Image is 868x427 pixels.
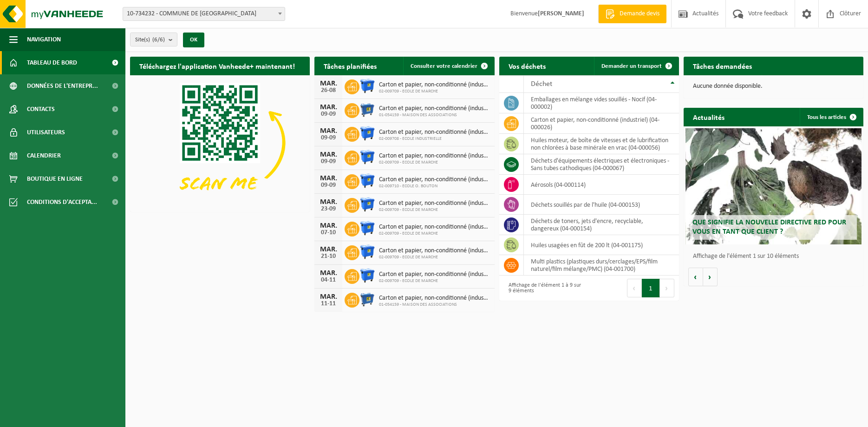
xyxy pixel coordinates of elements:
[27,191,97,214] span: Conditions d'accepta...
[183,33,204,47] button: OK
[379,302,489,308] span: 01-054159 - MAISON DES ASSOCIATIONS
[531,80,552,88] span: Déchet
[684,57,761,75] h2: Tâches demandées
[379,255,489,260] span: 02-009709 - ECOLE DE MARCHE
[359,197,375,212] img: WB-1100-HPE-BE-01
[684,108,734,126] h2: Actualités
[524,93,679,113] td: emballages en mélange vides souillés - Nocif (04-000002)
[319,127,338,135] div: MAR.
[359,220,375,236] img: WB-1100-HPE-BE-01
[359,149,375,165] img: WB-1100-HPE-BE-01
[524,134,679,154] td: huiles moteur, de boîte de vitesses et de lubrification non chlorées à base minérale en vrac (04-...
[379,136,489,142] span: 02-009708 - ECOLE INDUSTRIELLE
[130,33,177,46] button: Site(s)(6/6)
[660,279,674,297] button: Next
[800,108,862,126] a: Tous les articles
[152,37,165,43] count: (6/6)
[319,253,338,260] div: 21-10
[123,7,285,21] span: 10-734232 - COMMUNE DE ECAUSSINNES - ECAUSSINNES
[524,215,679,235] td: déchets de toners, jets d'encre, recyclable, dangereux (04-000154)
[379,223,489,231] span: Carton et papier, non-conditionné (industriel)
[379,105,489,112] span: Carton et papier, non-conditionné (industriel)
[524,255,679,276] td: multi plastics (plastiques durs/cerclages/EPS/film naturel/film mélange/PMC) (04-001700)
[319,198,338,206] div: MAR.
[130,75,310,210] img: Download de VHEPlus App
[319,246,338,253] div: MAR.
[319,301,338,307] div: 11-11
[499,57,555,75] h2: Vos déchets
[319,104,338,111] div: MAR.
[642,279,660,297] button: 1
[319,230,338,236] div: 07-10
[524,154,679,175] td: déchets d'équipements électriques et électroniques - Sans tubes cathodiques (04-000067)
[379,81,489,89] span: Carton et papier, non-conditionné (industriel)
[504,278,585,298] div: Affichage de l'élément 1 à 9 sur 9 éléments
[538,10,584,17] strong: [PERSON_NAME]
[319,151,338,158] div: MAR.
[379,247,489,255] span: Carton et papier, non-conditionné (industriel)
[359,291,375,307] img: WB-0660-HPE-BE-01
[693,83,854,90] p: Aucune donnée disponible.
[379,231,489,236] span: 02-009709 - ECOLE DE MARCHE
[319,80,338,87] div: MAR.
[524,235,679,255] td: huiles usagées en fût de 200 lt (04-001175)
[594,57,678,75] a: Demander un transport
[379,278,489,284] span: 02-009709 - ECOLE DE MARCHE
[627,279,642,297] button: Previous
[319,158,338,165] div: 09-09
[524,113,679,134] td: carton et papier, non-conditionné (industriel) (04-000026)
[598,5,666,23] a: Demande devis
[379,184,489,189] span: 02-009710 - ECOLE O. BOUTON
[685,128,862,244] a: Que signifie la nouvelle directive RED pour vous en tant que client ?
[379,112,489,118] span: 01-054159 - MAISON DES ASSOCIATIONS
[379,89,489,94] span: 02-009709 - ECOLE DE MARCHE
[27,74,98,98] span: Données de l'entrepr...
[319,175,338,182] div: MAR.
[27,98,55,121] span: Contacts
[319,222,338,230] div: MAR.
[379,271,489,278] span: Carton et papier, non-conditionné (industriel)
[524,175,679,195] td: aérosols (04-000114)
[524,195,679,215] td: déchets souillés par de l'huile (04-000153)
[319,87,338,94] div: 26-08
[359,268,375,283] img: WB-1100-HPE-BE-01
[379,160,489,165] span: 02-009709 - ECOLE DE MARCHE
[319,206,338,212] div: 23-09
[359,125,375,141] img: WB-1100-HPE-BE-01
[319,277,338,283] div: 04-11
[319,269,338,277] div: MAR.
[601,63,662,69] span: Demander un transport
[379,129,489,136] span: Carton et papier, non-conditionné (industriel)
[319,135,338,141] div: 09-09
[403,57,494,75] a: Consulter votre calendrier
[617,9,662,19] span: Demande devis
[379,176,489,184] span: Carton et papier, non-conditionné (industriel)
[688,268,703,286] button: Vorige
[5,407,155,427] iframe: chat widget
[693,253,859,260] p: Affichage de l'élément 1 sur 10 éléments
[411,63,477,69] span: Consulter votre calendrier
[27,28,61,51] span: Navigation
[27,167,83,191] span: Boutique en ligne
[319,182,338,189] div: 09-09
[319,293,338,301] div: MAR.
[703,268,718,286] button: Volgende
[379,295,489,302] span: Carton et papier, non-conditionné (industriel)
[27,121,65,144] span: Utilisateurs
[359,173,375,189] img: WB-1100-HPE-BE-01
[135,33,165,47] span: Site(s)
[27,51,77,74] span: Tableau de bord
[130,57,304,75] h2: Téléchargez l'application Vanheede+ maintenant!
[123,7,285,20] span: 10-734232 - COMMUNE DE ECAUSSINNES - ECAUSSINNES
[27,144,61,167] span: Calendrier
[359,78,375,94] img: WB-1100-HPE-BE-01
[379,152,489,160] span: Carton et papier, non-conditionné (industriel)
[359,102,375,118] img: WB-0660-HPE-BE-01
[379,200,489,207] span: Carton et papier, non-conditionné (industriel)
[379,207,489,213] span: 02-009709 - ECOLE DE MARCHE
[319,111,338,118] div: 09-09
[359,244,375,260] img: WB-1100-HPE-BE-01
[314,57,386,75] h2: Tâches planifiées
[692,219,846,235] span: Que signifie la nouvelle directive RED pour vous en tant que client ?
